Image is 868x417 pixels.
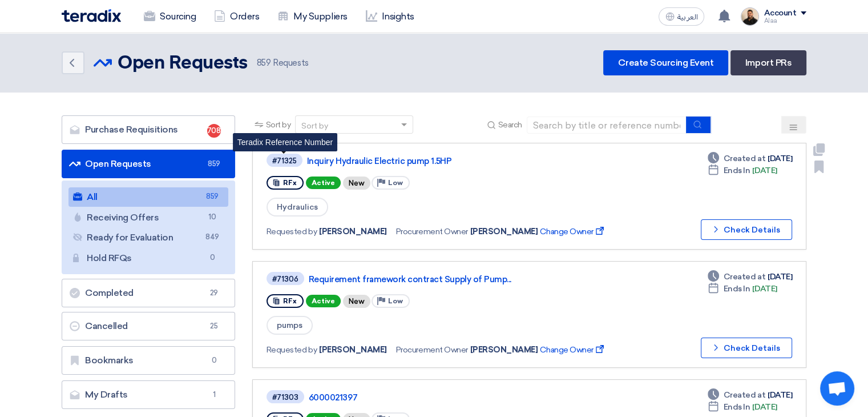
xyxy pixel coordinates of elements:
span: 859 [205,191,219,203]
span: [PERSON_NAME] [319,344,387,356]
span: Sort by [266,119,291,131]
span: Created at [724,153,765,165]
span: [PERSON_NAME] [470,344,538,356]
span: Created at [724,271,765,283]
a: Receiving Offers [68,208,228,227]
span: العربية [677,13,697,21]
h2: Open Requests [118,52,248,75]
a: 6000021397 [309,392,594,403]
a: Purchase Requisitions708 [62,115,235,144]
span: Requests [257,57,309,70]
div: [DATE] [708,389,792,401]
a: Sourcing [135,4,205,29]
div: New [343,177,370,190]
span: Requested by [267,226,317,238]
div: [DATE] [708,401,777,413]
button: Check Details [701,219,792,240]
span: Active [306,295,341,307]
div: #71325 [272,157,297,165]
div: [DATE] [708,283,777,295]
span: 10 [205,211,219,223]
a: My Drafts1 [62,380,235,409]
span: Ends In [724,165,750,177]
span: Search [498,119,522,131]
div: [DATE] [708,271,792,283]
a: Completed29 [62,279,235,307]
div: #71306 [272,275,298,283]
span: Low [388,179,403,187]
span: RFx [283,297,297,305]
span: 29 [207,287,221,299]
span: Ends In [724,401,750,413]
span: Requested by [267,344,317,356]
span: Procurement Owner [396,226,468,238]
button: Check Details [701,338,792,358]
a: Requirement framework contract Supply of Pump... [309,274,594,284]
a: My Suppliers [268,4,356,29]
span: Teradix Reference Number [237,138,333,147]
a: Insights [357,4,423,29]
span: Low [388,297,403,305]
span: 1 [207,389,221,400]
img: MAA_1717931611039.JPG [741,7,759,26]
input: Search by title or reference number [527,117,687,134]
div: [DATE] [708,153,792,165]
a: Orders [205,4,268,29]
span: [PERSON_NAME] [319,226,387,238]
a: Cancelled25 [62,312,235,340]
img: Teradix logo [62,9,121,22]
span: Created at [724,389,765,401]
span: Hydraulics [267,198,328,216]
div: Open chat [820,371,854,406]
span: 849 [205,231,219,243]
span: 859 [207,158,221,170]
span: RFx [283,179,297,187]
span: Procurement Owner [396,344,468,356]
span: Change Owner [540,344,605,356]
span: Active [306,177,341,189]
div: Sort by [301,120,328,132]
a: Bookmarks0 [62,346,235,375]
span: Change Owner [540,226,605,238]
a: Import PRs [730,50,806,75]
div: Account [764,9,796,18]
div: #71303 [272,394,298,401]
span: pumps [267,316,313,335]
div: [DATE] [708,165,777,177]
div: Alaa [764,18,806,24]
a: Ready for Evaluation [68,228,228,247]
a: Hold RFQs [68,248,228,268]
span: 859 [257,58,271,68]
span: 0 [205,252,219,264]
a: Open Requests859 [62,150,235,178]
span: [PERSON_NAME] [470,226,538,238]
span: 25 [207,320,221,332]
span: 0 [207,355,221,366]
span: 708 [207,124,221,138]
a: Inquiry Hydraulic Electric pump 1.5HP [307,156,592,166]
div: New [343,295,370,308]
span: Ends In [724,283,750,295]
a: All [68,187,228,207]
button: العربية [659,7,704,26]
a: Create Sourcing Event [603,50,728,75]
